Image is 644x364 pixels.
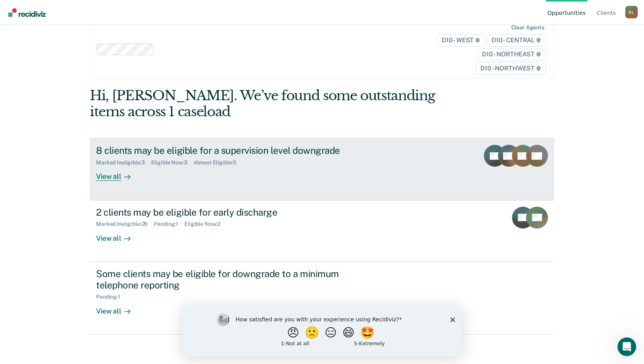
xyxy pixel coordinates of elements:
img: Recidiviz [8,8,46,17]
div: Hi, [PERSON_NAME]. We’ve found some outstanding items across 1 caseload [90,88,461,120]
div: Eligible Now : 3 [151,159,194,166]
iframe: Intercom live chat [617,337,636,356]
span: D10 - WEST [437,34,485,47]
div: Clear agents [511,24,544,31]
span: D10 - NORTHWEST [475,62,546,75]
div: Pending : 1 [154,221,184,227]
div: View all [96,227,140,243]
div: 8 clients may be eligible for a supervision level downgrade [96,145,370,156]
iframe: Survey by Kim from Recidiviz [182,306,462,356]
span: D10 - CENTRAL [487,34,546,47]
div: View all [96,166,140,181]
a: 2 clients may be eligible for early dischargeMarked Ineligible:26Pending:1Eligible Now:2View all [90,200,554,262]
a: Some clients may be eligible for downgrade to a minimum telephone reportingPending:1View all [90,262,554,335]
div: Marked Ineligible : 26 [96,221,154,227]
div: Pending : 1 [96,294,127,300]
div: Eligible Now : 2 [184,221,227,227]
button: Profile dropdown button [625,6,638,18]
div: Marked Ineligible : 3 [96,159,151,166]
span: D10 - NORTHEAST [477,48,546,61]
a: 8 clients may be eligible for a supervision level downgradeMarked Ineligible:3Eligible Now:3Almos... [90,138,554,200]
div: Almost Eligible : 5 [194,159,243,166]
div: 2 clients may be eligible for early discharge [96,207,370,218]
div: B L [625,6,638,18]
div: Some clients may be eligible for downgrade to a minimum telephone reporting [96,268,370,291]
div: View all [96,300,140,315]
